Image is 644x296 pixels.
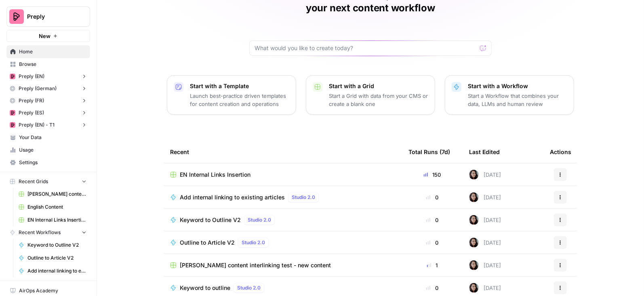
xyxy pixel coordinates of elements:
div: 0 [408,239,456,247]
div: Actions [550,141,571,163]
div: [DATE] [469,170,501,180]
img: 0od0somutai3rosqwdkhgswflu93 [469,215,479,225]
span: Add internal linking to existing articles [27,267,86,275]
button: Start with a TemplateLaunch best-practice driven templates for content creation and operations [167,75,296,115]
span: Settings [19,159,86,166]
img: 0od0somutai3rosqwdkhgswflu93 [469,260,479,270]
input: What would you like to create today? [255,44,477,52]
span: Preply [27,13,76,21]
a: English Content [15,201,90,214]
img: mhz6d65ffplwgtj76gcfkrq5icux [10,74,15,79]
a: Home [6,45,90,58]
img: 0od0somutai3rosqwdkhgswflu93 [469,170,479,180]
button: Workspace: Preply [6,6,90,27]
a: Keyword to outlineStudio 2.0 [170,283,396,293]
div: [DATE] [469,192,501,202]
a: Your Data [6,131,90,144]
span: New [39,32,51,40]
img: 0od0somutai3rosqwdkhgswflu93 [469,238,479,247]
img: 0od0somutai3rosqwdkhgswflu93 [469,283,479,293]
div: 0 [408,284,456,292]
p: Start with a Template [190,82,289,90]
button: Preply (EN) - T1 [6,119,90,131]
span: Keyword to Outline V2 [180,216,241,224]
a: Usage [6,144,90,156]
img: 0od0somutai3rosqwdkhgswflu93 [469,192,479,202]
span: Preply (German) [19,85,57,92]
span: Add internal linking to existing articles [180,193,285,201]
a: EN Internal Links Insertion [15,214,90,226]
a: Outline to Article V2Studio 2.0 [170,238,396,247]
button: Recent Workflows [6,226,90,239]
img: mhz6d65ffplwgtj76gcfkrq5icux [10,110,15,116]
div: 0 [408,193,456,201]
a: Browse [6,58,90,71]
p: Start a Workflow that combines your data, LLMs and human review [468,92,567,108]
a: Add internal linking to existing articlesStudio 2.0 [170,192,396,202]
p: Start with a Grid [329,82,428,90]
p: Start with a Workflow [468,82,567,90]
button: Preply (FR) [6,95,90,107]
span: Preply (ES) [19,109,44,116]
img: Preply Logo [9,9,24,24]
button: Start with a WorkflowStart a Workflow that combines your data, LLMs and human review [445,75,574,115]
div: Total Runs (7d) [408,141,450,163]
span: Preply (FR) [19,97,44,104]
a: Keyword to Outline V2 [15,239,90,252]
div: 0 [408,216,456,224]
a: Outline to Article V2 [15,252,90,264]
p: Start a Grid with data from your CMS or create a blank one [329,92,428,108]
img: mhz6d65ffplwgtj76gcfkrq5icux [10,122,15,128]
div: [DATE] [469,260,501,270]
button: New [6,30,90,42]
span: Your Data [19,134,86,141]
a: [PERSON_NAME] content interlinking test - new content [15,188,90,201]
button: Recent Grids [6,175,90,188]
span: Recent Workflows [19,229,61,236]
div: [DATE] [469,215,501,225]
span: [PERSON_NAME] content interlinking test - new content [180,261,331,269]
div: 150 [408,171,456,179]
span: Studio 2.0 [237,284,261,292]
button: Preply (EN) [6,70,90,82]
span: [PERSON_NAME] content interlinking test - new content [27,190,86,198]
div: [DATE] [469,283,501,293]
span: Keyword to Outline V2 [27,241,86,249]
span: Outline to Article V2 [180,239,235,247]
span: Preply (EN) [19,73,44,80]
span: Usage [19,146,86,154]
div: Last Edited [469,141,500,163]
span: Studio 2.0 [248,216,271,224]
span: Outline to Article V2 [27,254,86,262]
div: 1 [408,261,456,269]
span: Keyword to outline [180,284,230,292]
span: English Content [27,203,86,211]
span: Studio 2.0 [292,194,315,201]
span: Recent Grids [19,178,48,185]
span: Browse [19,61,86,68]
p: Launch best-practice driven templates for content creation and operations [190,92,289,108]
button: Start with a GridStart a Grid with data from your CMS or create a blank one [306,75,435,115]
span: EN Internal Links Insertion [27,216,86,224]
span: Home [19,48,86,55]
a: EN Internal Links Insertion [170,171,396,179]
button: Preply (German) [6,82,90,95]
div: [DATE] [469,238,501,247]
div: Recent [170,141,396,163]
button: Preply (ES) [6,107,90,119]
span: Studio 2.0 [242,239,265,246]
span: Preply (EN) - T1 [19,121,55,129]
a: Settings [6,156,90,169]
a: Add internal linking to existing articles [15,264,90,277]
a: [PERSON_NAME] content interlinking test - new content [170,261,396,269]
span: EN Internal Links Insertion [180,171,250,179]
span: AirOps Academy [19,287,86,294]
a: Keyword to Outline V2Studio 2.0 [170,215,396,225]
